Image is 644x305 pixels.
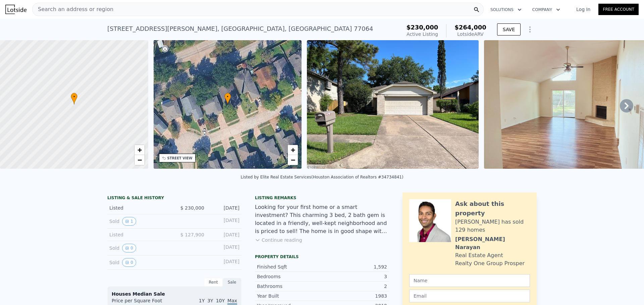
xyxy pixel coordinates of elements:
div: Bathrooms [257,283,322,290]
a: Zoom out [135,155,145,165]
div: 1983 [322,293,387,299]
div: Lotside ARV [454,31,486,37]
button: View historical data [122,244,136,252]
div: 1,592 [322,263,387,270]
span: $ 230,000 [180,205,204,211]
div: • [224,93,231,104]
span: − [291,156,295,164]
img: Lotside [5,5,26,14]
button: Continue reading [255,237,302,243]
span: + [137,146,142,154]
div: [PERSON_NAME] Narayan [455,235,530,251]
button: Solutions [485,4,527,16]
span: 10Y [216,298,225,303]
span: 1Y [199,298,205,303]
div: [DATE] [210,205,239,211]
span: − [137,156,142,164]
div: Real Estate Agent [455,251,503,259]
div: Realty One Group Prosper [455,259,525,268]
span: $ 127,900 [180,232,204,237]
div: 3 [322,273,387,280]
div: [STREET_ADDRESS][PERSON_NAME] , [GEOGRAPHIC_DATA] , [GEOGRAPHIC_DATA] 77064 [107,24,373,33]
a: Zoom out [288,155,298,165]
div: [DATE] [210,244,239,252]
div: [DATE] [210,217,239,226]
div: Looking for your first home or a smart investment? This charming 3 bed, 2 bath gem is located in ... [255,203,389,235]
div: Sold [109,258,169,267]
div: Houses Median Sale [112,291,237,297]
button: View historical data [122,258,136,267]
div: Rent [204,278,223,287]
div: Year Built [257,293,322,299]
button: SAVE [497,23,521,35]
img: Sale: 167171787 Parcel: 111114555 [307,40,479,169]
div: Listed [109,205,169,211]
div: Listing remarks [255,195,389,201]
div: Property details [255,254,389,259]
input: Email [409,290,530,302]
div: 2 [322,283,387,290]
span: • [224,94,231,100]
a: Zoom in [288,145,298,155]
button: View historical data [122,217,136,226]
a: Zoom in [135,145,145,155]
span: + [291,146,295,154]
span: Max [227,298,237,305]
span: 3Y [207,298,213,303]
a: Free Account [598,4,639,15]
input: Name [409,274,530,287]
button: Show Options [523,23,537,36]
div: Ask about this property [455,199,530,218]
div: Finished Sqft [257,263,322,270]
div: [PERSON_NAME] has sold 129 homes [455,218,530,234]
button: Company [527,4,566,16]
span: Active Listing [407,31,438,37]
span: $230,000 [407,24,438,31]
div: Bedrooms [257,273,322,280]
div: [DATE] [210,258,239,267]
div: LISTING & SALE HISTORY [107,195,241,202]
div: Sold [109,244,169,252]
div: Listed [109,231,169,238]
div: [DATE] [210,231,239,238]
div: • [71,93,77,104]
span: Search an address or region [33,5,113,13]
div: Sale [223,278,241,287]
span: $264,000 [454,24,486,31]
span: • [71,94,77,100]
div: Listed by Elite Real Estate Services (Houston Association of Realtors #34734841) [240,175,403,179]
a: Log In [568,6,598,13]
div: STREET VIEW [167,156,193,161]
div: Sold [109,217,169,226]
